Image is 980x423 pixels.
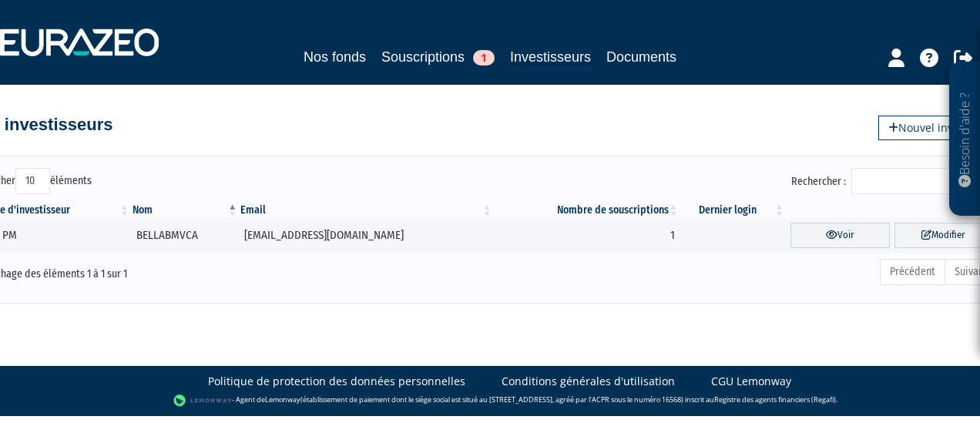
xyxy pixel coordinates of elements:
[790,223,890,248] a: Voir
[381,46,495,68] a: Souscriptions1
[131,203,239,218] th: Nom : activer pour trier la colonne par ordre d&eacute;croissant
[15,168,50,194] select: Afficheréléments
[493,218,680,253] td: 1
[956,70,974,209] p: Besoin d'aide ?
[714,394,836,405] a: Registre des agents financiers (Regafi)
[208,374,465,389] a: Politique de protection des données personnelles
[304,46,366,68] a: Nos fonds
[265,394,300,405] a: Lemonway
[239,218,493,253] td: [EMAIL_ADDRESS][DOMAIN_NAME]
[239,203,493,218] th: Email : activer pour trier la colonne par ordre croissant
[606,46,676,68] a: Documents
[680,203,786,218] th: Dernier login : activer pour trier la colonne par ordre croissant
[15,393,965,408] div: - Agent de (établissement de paiement dont le siège social est situé au [STREET_ADDRESS], agréé p...
[510,46,591,70] a: Investisseurs
[173,393,233,408] img: logo-lemonway.png
[473,50,495,65] span: 1
[711,374,791,389] a: CGU Lemonway
[493,203,680,218] th: Nombre de souscriptions : activer pour trier la colonne par ordre croissant
[131,218,239,253] td: BELLABMVCA
[502,374,675,389] a: Conditions générales d'utilisation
